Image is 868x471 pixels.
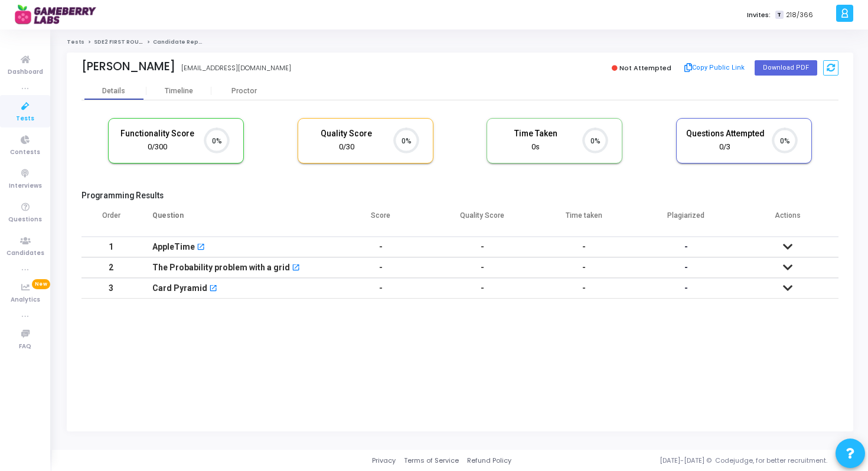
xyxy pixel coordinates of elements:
[330,237,432,257] td: -
[635,204,736,237] th: Plagiarized
[755,60,817,76] button: Download PDF
[209,285,217,293] mat-icon: open_in_new
[152,237,195,257] div: AppleTime
[307,129,386,139] h5: Quality Score
[15,3,103,27] img: logo
[686,142,765,153] div: 0/3
[118,142,197,153] div: 0/300
[118,129,197,139] h5: Functionality Score
[686,129,765,139] h5: Questions Attempted
[432,257,533,278] td: -
[681,59,749,77] button: Copy Public Link
[9,181,42,191] span: Interviews
[81,204,141,237] th: Order
[67,38,853,46] nav: breadcrumb
[81,191,838,201] h5: Programming Results
[404,456,459,466] a: Terms of Service
[153,38,207,45] span: Candidate Report
[81,278,141,299] td: 3
[19,342,31,352] span: FAQ
[11,295,40,305] span: Analytics
[330,278,432,299] td: -
[81,237,141,257] td: 1
[181,63,291,73] div: [EMAIL_ADDRESS][DOMAIN_NAME]
[292,264,300,273] mat-icon: open_in_new
[8,215,42,225] span: Questions
[737,204,838,237] th: Actions
[197,244,205,252] mat-icon: open_in_new
[747,10,771,20] label: Invites:
[6,248,44,259] span: Candidates
[533,257,635,278] td: -
[330,257,432,278] td: -
[32,279,50,289] span: New
[330,204,432,237] th: Score
[372,456,396,466] a: Privacy
[533,278,635,299] td: -
[81,257,141,278] td: 2
[152,258,290,277] div: The Probability problem with a grid
[619,63,671,73] span: Not Attempted
[432,278,533,299] td: -
[102,87,125,96] div: Details
[496,129,575,139] h5: Time Taken
[16,114,34,124] span: Tests
[684,263,688,272] span: -
[211,87,276,96] div: Proctor
[684,283,688,293] span: -
[141,204,330,237] th: Question
[533,204,635,237] th: Time taken
[165,87,193,96] div: Timeline
[467,456,511,466] a: Refund Policy
[81,60,175,73] div: [PERSON_NAME]
[775,11,783,19] span: T
[152,279,207,298] div: Card Pyramid
[307,142,386,153] div: 0/30
[432,204,533,237] th: Quality Score
[533,237,635,257] td: -
[786,10,813,20] span: 218/366
[511,456,853,466] div: [DATE]-[DATE] © Codejudge, for better recruitment.
[8,67,43,77] span: Dashboard
[496,142,575,153] div: 0s
[94,38,174,45] a: SDE2 FIRST ROUND Aug/Sep
[67,38,84,45] a: Tests
[684,242,688,251] span: -
[10,148,40,158] span: Contests
[432,237,533,257] td: -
